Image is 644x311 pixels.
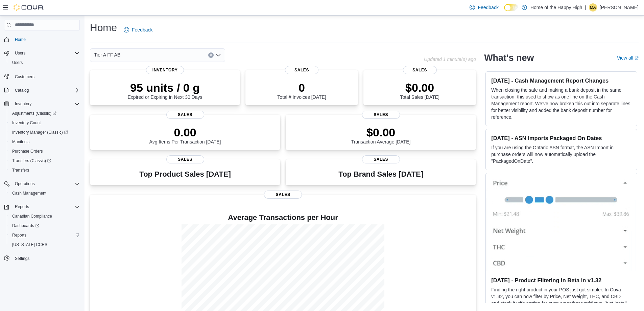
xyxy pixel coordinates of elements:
[9,231,29,239] a: Reports
[216,52,221,58] button: Open list of options
[285,66,319,74] span: Sales
[403,66,437,74] span: Sales
[132,26,152,33] span: Feedback
[9,138,80,146] span: Manifests
[121,23,155,37] a: Feedback
[94,51,120,59] span: Tier A FF AB
[12,86,80,94] span: Catalog
[478,4,498,11] span: Feedback
[9,166,32,174] a: Transfers
[491,277,631,284] h3: [DATE] - Product Filtering in Beta in v1.32
[12,180,80,188] span: Operations
[12,111,56,116] span: Adjustments (Classic)
[424,57,476,62] p: Updated 1 minute(s) ago
[9,189,80,197] span: Cash Management
[12,100,34,108] button: Inventory
[7,188,82,198] button: Cash Management
[400,81,439,94] p: $0.00
[277,81,326,100] div: Total # Invoices [DATE]
[9,119,44,127] a: Inventory Count
[484,52,534,63] h2: What's new
[9,128,80,136] span: Inventory Manager (Classic)
[1,71,82,81] button: Customers
[12,191,46,196] span: Cash Management
[362,111,400,119] span: Sales
[15,181,35,186] span: Operations
[9,189,49,197] a: Cash Management
[351,126,411,139] p: $0.00
[12,73,37,81] a: Customers
[12,36,28,44] a: Home
[338,170,423,178] h3: Top Brand Sales [DATE]
[504,4,518,11] input: Dark Mode
[7,221,82,230] a: Dashboards
[12,254,80,263] span: Settings
[635,56,639,60] svg: External link
[7,212,82,221] button: Canadian Compliance
[1,86,82,95] button: Catalog
[530,3,582,12] p: Home of the Happy High
[7,230,82,240] button: Reports
[9,59,25,67] a: Users
[9,59,80,67] span: Users
[7,240,82,249] button: [US_STATE] CCRS
[491,135,631,141] h3: [DATE] - ASN Imports Packaged On Dates
[4,32,80,281] nav: Complex example
[7,109,82,118] a: Adjustments (Classic)
[590,3,596,12] span: MA
[12,168,29,173] span: Transfers
[12,60,23,65] span: Users
[15,50,25,56] span: Users
[15,88,29,93] span: Catalog
[9,109,59,117] a: Adjustments (Classic)
[149,126,221,139] p: 0.00
[15,101,31,107] span: Inventory
[7,128,82,137] a: Inventory Manager (Classic)
[7,165,82,175] button: Transfers
[362,155,400,163] span: Sales
[9,212,55,220] a: Canadian Compliance
[9,119,80,127] span: Inventory Count
[12,254,32,263] a: Settings
[491,77,631,84] h3: [DATE] - Cash Management Report Changes
[12,203,80,211] span: Reports
[15,204,29,209] span: Reports
[14,4,44,11] img: Cova
[12,120,41,126] span: Inventory Count
[12,35,80,44] span: Home
[12,49,80,57] span: Users
[12,100,80,108] span: Inventory
[9,231,80,239] span: Reports
[9,128,71,136] a: Inventory Manager (Classic)
[15,37,26,42] span: Home
[7,147,82,156] button: Purchase Orders
[589,3,597,12] div: Milagros Argoso
[1,35,82,44] button: Home
[467,1,501,14] a: Feedback
[12,203,32,211] button: Reports
[585,3,586,12] p: |
[12,158,51,163] span: Transfers (Classic)
[277,81,326,94] p: 0
[351,126,411,145] div: Transaction Average [DATE]
[7,118,82,128] button: Inventory Count
[12,149,43,154] span: Purchase Orders
[12,214,52,219] span: Canadian Compliance
[12,139,29,145] span: Manifests
[1,179,82,188] button: Operations
[128,81,202,100] div: Expired or Expiring in Next 30 Days
[149,126,221,145] div: Avg Items Per Transaction [DATE]
[139,170,231,178] h3: Top Product Sales [DATE]
[617,55,639,61] a: View allExternal link
[9,147,46,155] a: Purchase Orders
[491,144,631,164] p: If you are using the Ontario ASN format, the ASN Import in purchase orders will now automatically...
[9,241,50,249] a: [US_STATE] CCRS
[400,81,439,100] div: Total Sales [DATE]
[208,52,214,58] button: Clear input
[264,191,302,199] span: Sales
[95,214,471,222] h4: Average Transactions per Hour
[9,166,80,174] span: Transfers
[491,87,631,120] p: When closing the safe and making a bank deposit in the same transaction, this used to show as one...
[15,256,29,261] span: Settings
